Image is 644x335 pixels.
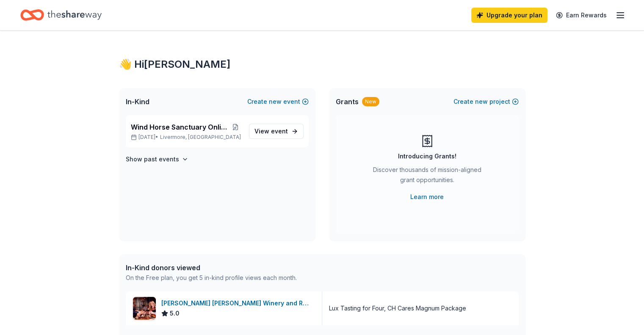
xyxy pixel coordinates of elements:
[254,126,288,136] span: View
[119,58,525,71] div: 👋 Hi [PERSON_NAME]
[269,97,282,107] span: new
[160,134,241,141] span: Livermore, [GEOGRAPHIC_DATA]
[161,298,315,308] div: [PERSON_NAME] [PERSON_NAME] Winery and Restaurants
[131,122,229,132] span: Wind Horse Sanctuary Online Auction
[126,154,188,164] button: Show past events
[131,134,242,141] p: [DATE] •
[126,154,179,164] h4: Show past events
[453,97,519,107] button: Createnewproject
[370,165,485,188] div: Discover thousands of mission-aligned grant opportunities.
[249,124,304,139] a: View event
[336,97,359,107] span: Grants
[126,97,149,107] span: In-Kind
[362,97,379,106] div: New
[133,297,156,320] img: Image for Cooper's Hawk Winery and Restaurants
[20,5,102,25] a: Home
[247,97,309,107] button: Createnewevent
[551,8,612,23] a: Earn Rewards
[170,308,180,318] span: 5.0
[398,151,456,161] div: Introducing Grants!
[126,263,297,273] div: In-Kind donors viewed
[271,127,288,135] span: event
[329,303,466,313] div: Lux Tasting for Four, CH Cares Magnum Package
[475,97,488,107] span: new
[126,273,297,283] div: On the Free plan, you get 5 in-kind profile views each month.
[471,8,547,23] a: Upgrade your plan
[410,192,444,202] a: Learn more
